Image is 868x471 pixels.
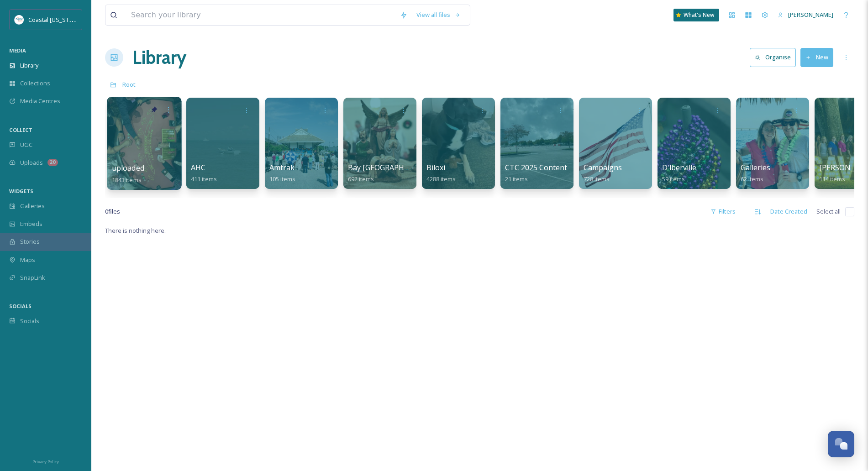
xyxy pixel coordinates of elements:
span: D'lberville [662,162,696,173]
span: CTC 2025 Content [505,162,567,173]
span: 105 items [269,175,295,183]
a: CTC 2025 Content21 items [505,163,567,183]
div: Date Created [766,203,812,220]
div: Filters [706,203,740,220]
a: Biloxi4288 items [426,163,456,183]
a: What's New [673,9,719,21]
span: Root [122,80,136,89]
span: AHC [191,162,205,173]
span: 1843 items [112,175,142,183]
a: Root [122,79,136,90]
span: Embeds [20,220,42,228]
span: 0 file s [105,207,120,216]
span: 114 items [819,175,845,183]
span: Bay [GEOGRAPHIC_DATA] [348,162,436,173]
a: Privacy Policy [32,455,59,466]
span: Media Centres [20,97,60,105]
a: View all files [412,6,465,24]
a: Library [132,44,186,71]
span: COLLECT [9,126,32,133]
span: SnapLink [20,273,45,282]
span: Stories [20,237,40,246]
a: AHC411 items [191,163,217,183]
span: Socials [20,317,39,325]
button: Organise [750,48,796,67]
span: Coastal [US_STATE] [28,15,81,24]
span: WIDGETS [9,188,33,194]
span: 62 items [741,175,763,183]
a: Galleries62 items [741,163,770,183]
button: New [800,48,833,67]
span: Biloxi [426,162,445,173]
span: 4288 items [426,175,456,183]
a: Bay [GEOGRAPHIC_DATA]692 items [348,163,436,183]
span: SOCIALS [9,303,32,309]
span: Uploads [20,158,43,167]
span: 411 items [191,175,217,183]
span: Privacy Policy [32,459,59,465]
span: 21 items [505,175,528,183]
span: Maps [20,256,35,264]
a: Campaigns728 items [584,163,622,183]
span: 692 items [348,175,374,183]
span: Campaigns [584,162,622,173]
div: 20 [47,159,58,166]
span: Amtrak [269,162,295,173]
a: [PERSON_NAME] [773,6,838,24]
span: 728 items [584,175,610,183]
a: Amtrak105 items [269,163,295,183]
a: D'lberville59 items [662,163,696,183]
a: uploaded1843 items [112,164,144,184]
img: download%20%281%29.jpeg [15,15,24,24]
span: Galleries [741,162,770,173]
span: Select all [816,207,841,216]
input: Search your library [126,5,395,25]
span: [PERSON_NAME] [788,10,833,19]
span: UGC [20,141,32,149]
span: There is nothing here. [105,226,166,235]
span: Library [20,61,38,70]
span: Galleries [20,202,45,210]
span: 59 items [662,175,685,183]
span: Collections [20,79,50,88]
button: Open Chat [828,431,854,457]
span: uploaded [112,163,144,173]
span: MEDIA [9,47,26,54]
